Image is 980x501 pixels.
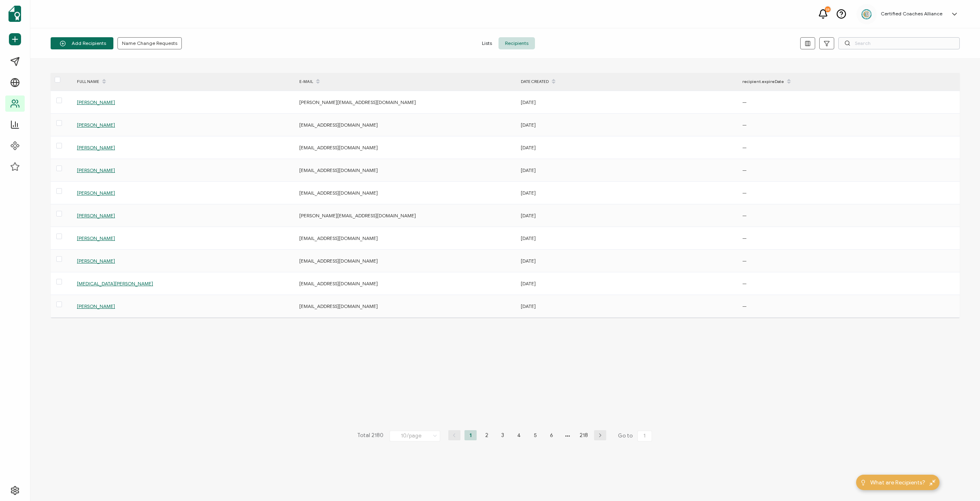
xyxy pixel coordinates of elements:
span: [PERSON_NAME][EMAIL_ADDRESS][DOMAIN_NAME] [299,212,416,219]
span: [DATE] [521,303,536,309]
span: [DATE] [521,99,536,105]
span: — [742,122,747,128]
span: [PERSON_NAME] [77,190,115,196]
span: [DATE] [521,122,536,128]
input: Search [838,37,960,49]
span: Name Change Requests [122,41,177,46]
li: 5 [529,430,541,440]
span: [PERSON_NAME][EMAIL_ADDRESS][DOMAIN_NAME] [299,99,416,105]
img: 2aa27aa7-df99-43f9-bc54-4d90c804c2bd.png [861,8,873,20]
span: [DATE] [521,235,536,241]
button: Name Change Requests [117,37,182,49]
span: Lists [475,37,499,49]
span: Go to [618,430,654,442]
button: Add Recipients [51,37,113,49]
span: [EMAIL_ADDRESS][DOMAIN_NAME] [299,122,378,128]
div: DATE CREATED [517,75,738,89]
span: [PERSON_NAME] [77,122,115,128]
div: E-MAIL [295,75,517,89]
span: [EMAIL_ADDRESS][DOMAIN_NAME] [299,303,378,309]
input: Select [390,431,440,442]
div: FULL NAME [73,75,295,89]
span: [EMAIL_ADDRESS][DOMAIN_NAME] [299,258,378,264]
span: — [742,190,747,196]
img: minimize-icon.svg [929,480,935,486]
span: [EMAIL_ADDRESS][DOMAIN_NAME] [299,280,378,287]
li: 3 [497,430,509,440]
span: — [742,303,747,309]
span: [DATE] [521,280,536,287]
span: — [742,167,747,173]
div: recipient.expireDate [738,75,960,89]
span: [PERSON_NAME] [77,167,115,173]
li: 4 [513,430,525,440]
span: [DATE] [521,144,536,151]
span: [EMAIL_ADDRESS][DOMAIN_NAME] [299,167,378,173]
span: [DATE] [521,258,536,264]
li: 2 [481,430,493,440]
span: — [742,212,747,219]
span: — [742,280,747,287]
span: — [742,99,747,105]
span: — [742,144,747,151]
span: [DATE] [521,212,536,219]
span: Total 2180 [357,430,383,442]
span: [PERSON_NAME] [77,303,115,309]
h5: Certified Coaches Alliance [881,11,942,17]
span: [EMAIL_ADDRESS][DOMAIN_NAME] [299,144,378,151]
img: sertifier-logomark-colored.svg [9,6,21,22]
span: [PERSON_NAME] [77,99,115,105]
span: — [742,258,747,264]
span: [PERSON_NAME] [77,144,115,151]
span: [PERSON_NAME] [77,258,115,264]
span: [MEDICAL_DATA][PERSON_NAME] [77,280,153,287]
span: [EMAIL_ADDRESS][DOMAIN_NAME] [299,190,378,196]
span: Recipients [499,37,535,49]
li: 1 [464,430,477,440]
div: 23 [825,6,831,12]
span: [PERSON_NAME] [77,235,115,241]
li: 218 [578,430,590,440]
span: [EMAIL_ADDRESS][DOMAIN_NAME] [299,235,378,241]
span: [PERSON_NAME] [77,212,115,219]
span: [DATE] [521,190,536,196]
span: What are Recipients? [870,478,925,487]
li: 6 [545,430,558,440]
span: [DATE] [521,167,536,173]
span: — [742,235,747,241]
